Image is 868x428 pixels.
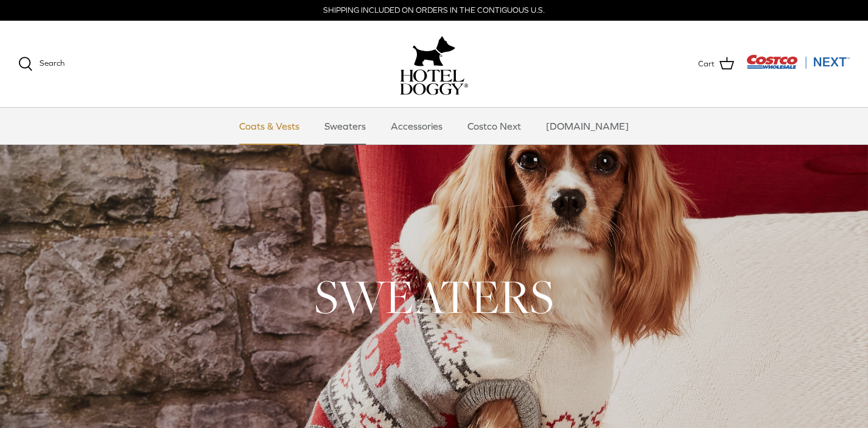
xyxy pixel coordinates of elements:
h1: SWEATERS [18,267,850,326]
img: Costco Next [746,54,850,69]
a: Cart [698,56,734,72]
span: Search [40,58,65,68]
a: Accessories [380,108,453,144]
img: hoteldoggycom [400,69,468,95]
a: [DOMAIN_NAME] [535,108,640,144]
a: Sweaters [313,108,377,144]
a: Visit Costco Next [746,62,850,71]
a: hoteldoggy.com hoteldoggycom [400,33,468,95]
a: Coats & Vests [228,108,310,144]
a: Costco Next [457,108,532,144]
a: Search [18,57,65,71]
img: hoteldoggy.com [413,33,455,69]
span: Cart [698,58,715,71]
